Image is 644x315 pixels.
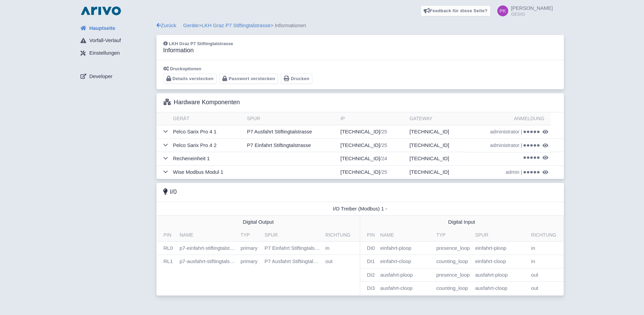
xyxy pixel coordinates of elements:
button: Drucken [281,74,312,84]
span: Developer [89,73,112,80]
td: | [466,138,551,152]
td: [TECHNICAL_ID] [338,138,407,152]
td: | [466,125,551,138]
span: p7-einfahrt-stiftingtalstrasse-primary [180,245,261,251]
span: 1 [367,258,375,264]
button: Passwort verstecken [219,74,278,84]
span: Spur: ausfahrt-ploop<br>Gate: ausfahrt [475,272,508,278]
td: [TECHNICAL_ID] [407,152,466,166]
button: Details verstecken [163,74,217,84]
th: Typ [434,229,472,242]
a: Feedback für diese Seite? [421,5,491,16]
a: Developer [75,70,157,83]
td: out [529,268,563,282]
td: out [529,282,563,295]
span: Passwort verstecken [229,76,275,81]
i: Aufklappen [163,143,168,148]
td: in [323,241,360,255]
th: Spur [244,112,337,125]
th: Typ [238,229,262,242]
span: ausfahrt-cloop [380,285,412,291]
span: administrator [490,142,519,149]
span: primary [240,245,257,251]
span: ausfahrt-ploop [380,272,413,278]
span: 255.255.255.128 [380,142,387,148]
span: Spur: einfahrt-cloop<br>Gate: einfahrt [475,258,506,264]
span: 3 [367,285,375,291]
a: Geräte [183,22,199,28]
span: Hauptseite [89,24,115,32]
td: | [466,165,551,179]
span: 255.255.255.128 [380,169,387,175]
td: Recheneinheit 1 [170,152,244,166]
th: Richtung [323,229,360,242]
span: admin [505,168,519,176]
td: [TECHNICAL_ID] [407,165,466,179]
td: Wise Modbus Modul 1 [170,165,244,179]
span: primary [240,258,257,264]
small: GESIG [511,12,553,16]
td: [TECHNICAL_ID] [338,125,407,139]
a: [PERSON_NAME] GESIG [493,5,553,16]
th: Richtung [529,229,563,242]
span: presence_loop [436,245,470,251]
span: Vorfall-Verlauf [89,37,121,44]
span: Spur: ausfahrt-cloop<br>Gate: ausfahrt [475,285,508,291]
th: Gateway [407,112,466,125]
td: p7-einfahrt-stiftingtalstrasse-primary [177,241,238,255]
td: Digital Input [360,216,563,229]
td: in [529,241,563,255]
span: 1 [164,258,173,264]
span: Druckoptionen [170,66,202,71]
span: Spur: P7 Einfahrt Stiftingtalstrasse<br>Gate: p7-einfahrt-stiftingtalstrasse [264,245,328,251]
img: logo [79,5,123,16]
span: 255.255.255.0 [380,155,387,161]
td: einfahrt-cloop [378,255,434,268]
span: Details verstecken [172,76,214,81]
div: > > Informationen [157,22,564,30]
span: administrator [490,128,519,136]
td: in [529,255,563,268]
th: Spur [473,229,529,242]
th: Pin [157,229,177,242]
span: einfahrt-ploop [380,245,411,251]
td: [TECHNICAL_ID] [338,165,407,179]
i: Aufklappen [163,169,168,174]
a: LKH Graz P7 Stiftingtalstrasse [202,22,271,28]
td: Pelco Sarix Pro 4 1 [170,125,244,139]
th: Anmeldung [466,112,551,125]
th: Spur [262,229,323,242]
span: p7-einfahrt-stiftingtalstrasse : in [247,142,311,148]
span: LKH Graz P7 Stiftingtalstrasse [169,41,233,46]
th: Name [378,229,434,242]
td: Pelco Sarix Pro 4 2 [170,138,244,152]
span: 0 [164,245,173,251]
td: out [323,255,360,268]
th: Pin [360,229,378,242]
th: Name [177,229,238,242]
span: counting_loop [436,258,468,264]
span: Einstellungen [89,49,120,57]
td: [TECHNICAL_ID] [338,152,407,166]
span: Spur: einfahrt-ploop<br>Gate: einfahrt [475,245,507,251]
h3: Hardware Komponenten [163,99,240,106]
span: Drucken [291,76,310,81]
span: 255.255.255.128 [380,129,387,134]
h3: Information [163,47,233,54]
span: p7-ausfahrt-stiftingtalstrasse : out [247,129,312,134]
td: ausfahrt-cloop [378,282,434,295]
span: p7-ausfahrt-stiftingtalstrasse-primary [180,258,262,264]
th: IP [338,112,407,125]
th: Gerät [170,112,244,125]
td: [TECHNICAL_ID] [407,125,466,139]
span: [PERSON_NAME] [511,5,553,11]
td: einfahrt-ploop [378,241,434,255]
span: 0 [367,245,375,251]
i: Aufklappen [163,156,168,161]
span: Spur: P7 Ausfahrt Stiftingtalstrasse<br>Gate: p7-ausfahrt-stiftingtalstrasse [264,258,330,264]
span: presence_loop [436,272,470,278]
h3: I/0 [163,188,177,196]
td: p7-ausfahrt-stiftingtalstrasse-primary [177,255,238,268]
a: Einstellungen [75,47,157,60]
td: I/O Treiber (Modbus) 1 - [157,202,564,216]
